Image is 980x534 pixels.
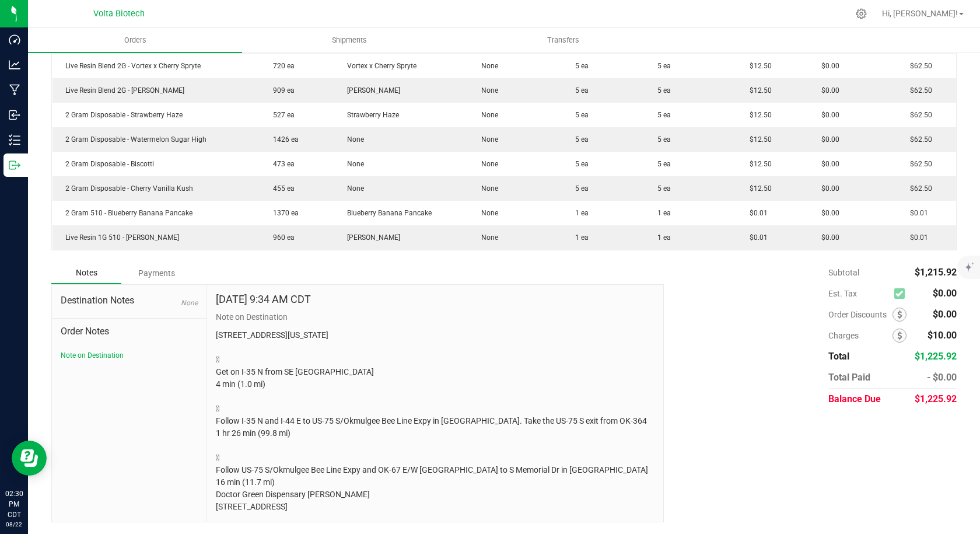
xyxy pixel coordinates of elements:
[475,111,498,119] span: None
[341,184,364,193] span: None
[267,86,295,95] span: 909 ea
[815,62,839,70] span: $0.00
[216,311,654,323] p: Note on Destination
[894,286,910,302] span: Calculate excise tax
[828,372,870,383] span: Total Paid
[933,309,957,320] span: $0.00
[933,288,957,299] span: $0.00
[854,8,869,19] div: Manage settings
[744,184,772,193] span: $12.50
[652,135,671,144] span: 5 ea
[569,160,589,168] span: 5 ea
[61,350,124,361] button: Note on Destination
[316,35,383,46] span: Shipments
[341,233,400,242] span: [PERSON_NAME]
[267,111,295,119] span: 527 ea
[121,263,191,284] div: Payments
[267,184,295,193] span: 455 ea
[882,9,958,18] span: Hi, [PERSON_NAME]!
[61,324,198,338] span: Order Notes
[475,233,498,242] span: None
[904,233,928,242] span: $0.01
[569,209,589,217] span: 1 ea
[341,62,416,70] span: Vortex x Cherry Spryte
[652,209,671,217] span: 1 ea
[928,330,957,341] span: $10.00
[9,59,20,71] inline-svg: Analytics
[652,86,671,95] span: 5 ea
[267,135,299,144] span: 1426 ea
[569,111,589,119] span: 5 ea
[828,393,881,404] span: Balance Due
[744,111,772,119] span: $12.50
[904,135,932,144] span: $62.50
[927,372,957,383] span: - $0.00
[60,184,193,193] span: 2 Gram Disposable - Cherry Vanilla Kush
[904,86,932,95] span: $62.50
[652,111,671,119] span: 5 ea
[60,233,179,242] span: Live Resin 1G 510 - [PERSON_NAME]
[9,34,20,46] inline-svg: Dashboard
[904,160,932,168] span: $62.50
[216,294,311,305] h4: [DATE] 9:34 AM CDT
[744,62,772,70] span: $12.50
[815,184,839,193] span: $0.00
[815,135,839,144] span: $0.00
[9,134,20,146] inline-svg: Inventory
[475,86,498,95] span: None
[828,268,859,277] span: Subtotal
[815,209,839,217] span: $0.00
[904,111,932,119] span: $62.50
[828,331,892,340] span: Charges
[915,351,957,362] span: $1,225.92
[815,233,839,242] span: $0.00
[51,262,121,284] div: Notes
[904,62,932,70] span: $62.50
[9,159,20,171] inline-svg: Outbound
[475,160,498,168] span: None
[61,294,198,308] span: Destination Notes
[181,299,198,307] span: None
[341,86,400,95] span: [PERSON_NAME]
[341,209,432,217] span: Blueberry Banana Pancake
[531,35,595,46] span: Transfers
[341,160,364,168] span: None
[267,62,295,70] span: 720 ea
[267,233,295,242] span: 960 ea
[828,351,849,362] span: Total
[475,209,498,217] span: None
[60,160,154,168] span: 2 Gram Disposable - Biscotti
[341,135,364,144] span: None
[267,209,299,217] span: 1370 ea
[744,135,772,144] span: $12.50
[60,209,192,217] span: 2 Gram 510 - Blueberry Banana Pancake
[744,86,772,95] span: $12.50
[569,184,589,193] span: 5 ea
[475,62,498,70] span: None
[341,111,399,119] span: Strawberry Haze
[569,233,589,242] span: 1 ea
[456,28,670,53] a: Transfers
[915,393,957,404] span: $1,225.92
[12,441,47,476] iframe: Resource center
[108,35,162,46] span: Orders
[652,233,671,242] span: 1 ea
[5,520,23,529] p: 08/22
[475,184,498,193] span: None
[9,84,20,96] inline-svg: Manufacturing
[242,28,456,53] a: Shipments
[828,289,890,298] span: Est. Tax
[744,160,772,168] span: $12.50
[652,184,671,193] span: 5 ea
[904,184,932,193] span: $62.50
[60,111,183,119] span: 2 Gram Disposable - Strawberry Haze
[216,329,654,513] p: [STREET_ADDRESS][US_STATE]  Get on I-35 N from SE [GEOGRAPHIC_DATA] 4 min (1.0 mi)  Follow I-35...
[828,310,892,319] span: Order Discounts
[9,109,20,121] inline-svg: Inbound
[744,233,768,242] span: $0.01
[652,160,671,168] span: 5 ea
[904,209,928,217] span: $0.01
[815,86,839,95] span: $0.00
[28,28,242,53] a: Orders
[60,86,184,95] span: Live Resin Blend 2G - [PERSON_NAME]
